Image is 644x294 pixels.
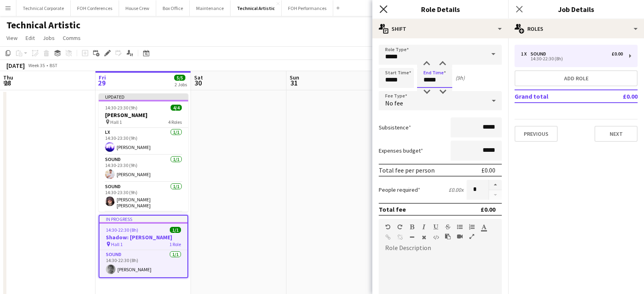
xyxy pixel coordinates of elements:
button: Previous [515,126,558,142]
button: Horizontal Line [409,234,415,240]
button: Paste as plain text [445,233,451,240]
a: Jobs [40,33,58,43]
span: Sat [194,74,203,81]
button: Box Office [156,0,190,16]
div: BST [50,62,58,68]
span: Hall 1 [110,119,122,125]
span: View [6,34,18,42]
td: Grand total [515,90,600,103]
div: 14:30-22:30 (8h) [521,57,623,61]
div: £0.00 [612,51,623,57]
span: Fri [99,74,106,81]
h1: Technical Artistic [6,19,80,31]
span: 14:30-22:30 (8h) [106,227,138,233]
span: No fee [385,99,403,107]
div: 2 Jobs [175,81,187,87]
span: Edit [26,34,35,42]
h3: Role Details [372,4,508,14]
div: Shift [372,19,508,38]
div: (9h) [455,74,465,81]
span: 28 [2,78,13,87]
span: 4 Roles [168,119,182,125]
button: House Crew [119,0,156,16]
a: Edit [22,33,38,43]
div: £0.00 x [449,186,463,193]
div: 1 x [521,51,531,57]
button: Maintenance [190,0,231,16]
button: FOH Conferences [71,0,119,16]
button: Unordered List [457,224,463,230]
h3: Shadow: [PERSON_NAME] [99,234,187,241]
span: Jobs [43,34,55,42]
div: Total fee [379,205,406,213]
span: 5/5 [174,75,185,81]
button: Ordered List [469,224,475,230]
div: Total fee per person [379,166,435,174]
div: In progress [99,216,187,222]
button: Bold [409,224,415,230]
label: Expenses budget [379,147,423,154]
span: Thu [3,74,13,81]
button: Insert video [457,233,463,240]
span: Comms [63,34,81,42]
app-card-role: LX1/114:30-23:30 (9h)[PERSON_NAME] [99,128,188,155]
span: 1/1 [170,227,181,233]
h3: Job Details [508,4,644,14]
span: 4/4 [171,105,182,111]
div: Sound [531,51,549,57]
app-card-role: Sound1/114:30-22:30 (8h)[PERSON_NAME] [99,250,187,277]
button: HTML Code [433,234,439,240]
button: FOH Performances [282,0,333,16]
div: Roles [508,19,644,38]
label: People required [379,186,420,193]
button: Next [594,126,638,142]
span: 30 [193,78,203,87]
button: Undo [385,224,391,230]
div: [DATE] [6,62,25,70]
span: 31 [288,78,299,87]
span: Sun [290,74,299,81]
button: Increase [489,180,502,190]
button: Underline [433,224,439,230]
div: £0.00 [481,166,495,174]
button: Redo [397,224,403,230]
button: Technical Corporate [16,0,71,16]
td: £0.00 [600,90,638,103]
app-job-card: In progress14:30-22:30 (8h)1/1Shadow: [PERSON_NAME] Hall 11 RoleSound1/114:30-22:30 (8h)[PERSON_N... [99,215,188,278]
label: Subsistence [379,124,411,131]
app-job-card: Updated14:30-23:30 (9h)4/4[PERSON_NAME] Hall 14 RolesLX1/114:30-23:30 (9h)[PERSON_NAME]Sound1/114... [99,93,188,212]
div: £0.00 [481,205,495,213]
span: Week 35 [26,62,46,68]
span: Hall 1 [111,241,123,247]
app-card-role: Sound1/114:30-23:30 (9h)[PERSON_NAME] [PERSON_NAME] [99,182,188,212]
div: Updated [99,93,188,100]
button: Add role [515,70,638,86]
button: Technical Artistic [231,0,282,16]
button: Fullscreen [469,233,475,240]
span: 1 Role [169,241,181,247]
a: View [3,33,21,43]
span: 29 [97,78,106,87]
h3: [PERSON_NAME] [99,111,188,119]
button: Italic [421,224,427,230]
app-card-role: Sound1/114:30-23:30 (9h)[PERSON_NAME] [99,155,188,182]
span: 14:30-23:30 (9h) [105,105,137,111]
button: Clear Formatting [421,234,427,240]
a: Comms [60,33,84,43]
button: Strikethrough [445,224,451,230]
button: Text Color [481,224,487,230]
